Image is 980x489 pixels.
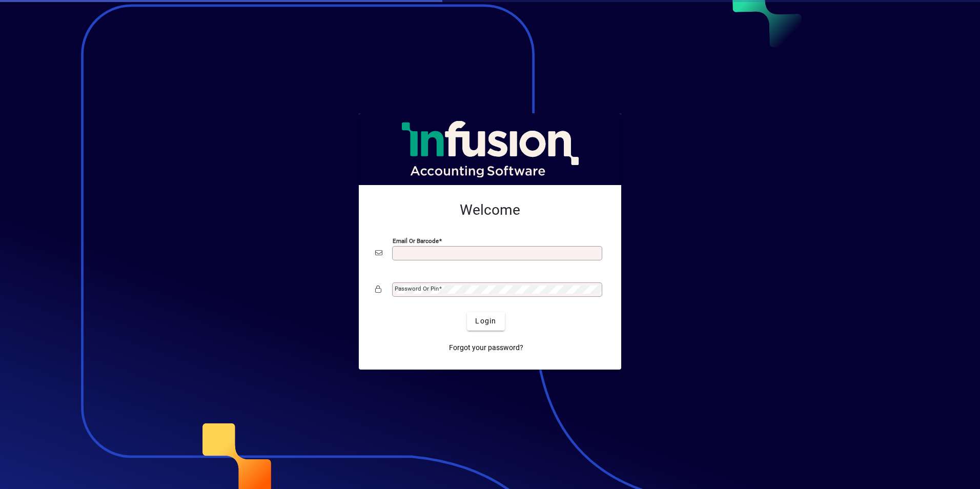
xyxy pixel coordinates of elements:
button: Login [467,312,504,331]
a: Forgot your password? [445,339,527,357]
span: Login [475,316,496,327]
mat-label: Password or Pin [395,285,439,292]
h2: Welcome [375,201,605,219]
span: Forgot your password? [449,342,523,353]
mat-label: Email or Barcode [393,237,439,244]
